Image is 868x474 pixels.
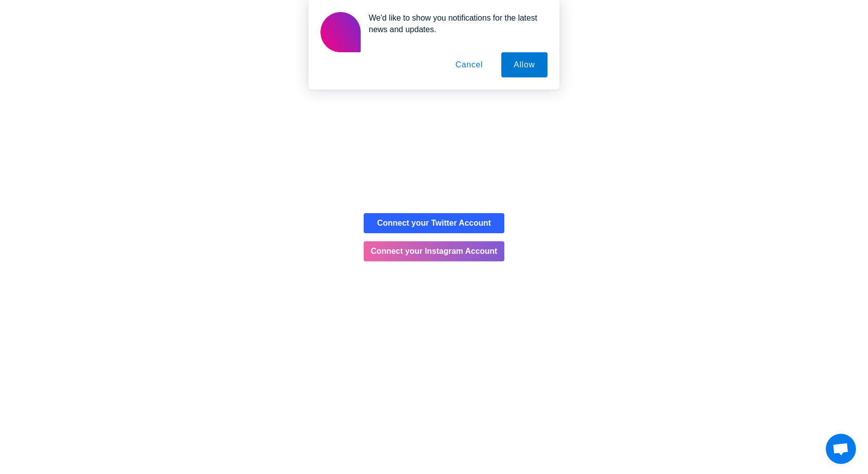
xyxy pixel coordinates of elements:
img: notification icon [320,12,361,52]
button: Allow [501,52,548,77]
div: Open chat [826,434,856,464]
div: We'd like to show you notifications for the latest news and updates. [361,12,548,35]
button: Cancel [443,52,496,77]
button: Connect your Twitter Account [364,213,504,233]
button: Connect your Instagram Account [364,241,504,261]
